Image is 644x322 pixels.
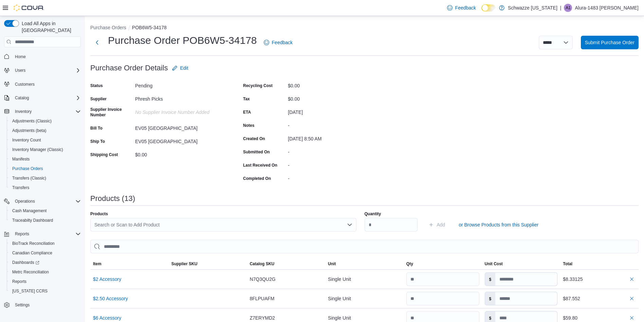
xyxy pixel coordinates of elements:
[325,272,404,286] div: Single Unit
[10,146,81,154] span: Inventory Manager (Classic)
[12,66,81,74] span: Users
[10,184,81,192] span: Transfers
[15,199,35,204] span: Operations
[7,164,84,173] button: Purchase Orders
[15,231,29,237] span: Reports
[15,68,25,73] span: Users
[90,139,105,144] label: Ship To
[7,258,84,267] a: Dashboards
[90,152,118,157] label: Shipping Cost
[261,36,295,49] a: Feedback
[10,126,81,135] span: Adjustments (beta)
[10,287,50,295] a: [US_STATE] CCRS
[563,261,572,267] span: Total
[243,136,265,141] label: Created On
[10,239,81,248] span: BioTrack Reconciliation
[243,123,254,128] label: Notes
[459,221,538,228] span: or Browse Products from this Supplier
[563,294,636,303] div: $87.552
[560,258,639,269] button: Total
[7,277,84,286] button: Reports
[12,197,81,205] span: Operations
[10,277,29,286] a: Reports
[90,125,103,131] label: Bill To
[10,165,81,173] span: Purchase Orders
[7,206,84,216] button: Cash Management
[455,4,476,11] span: Feedback
[328,261,336,267] span: Unit
[404,258,482,269] button: Qty
[93,261,102,267] span: Item
[15,95,29,101] span: Catalog
[288,147,379,155] div: -
[12,107,81,116] span: Inventory
[12,166,43,171] span: Purchase Orders
[10,136,44,144] a: Inventory Count
[12,301,81,309] span: Settings
[169,258,247,269] button: Supplier SKU
[566,4,571,12] span: A1
[15,54,26,60] span: Home
[93,315,121,321] button: $6 Accessory
[12,156,30,162] span: Manifests
[180,65,188,71] span: Edit
[243,83,273,88] label: Recycling Cost
[93,276,121,282] button: $2 Accessory
[563,314,636,322] div: $59.80
[7,154,84,164] button: Manifests
[482,258,560,269] button: Unit Cost
[247,258,325,269] button: Catalog SKU
[10,216,56,224] a: Traceabilty Dashboard
[7,248,84,258] button: Canadian Compliance
[12,66,28,74] button: Users
[12,52,81,61] span: Home
[7,286,84,296] button: [US_STATE] CCRS
[12,288,48,294] span: [US_STATE] CCRS
[12,94,32,102] button: Catalog
[90,107,132,118] label: Supplier Invoice Number
[90,25,126,30] button: Purchase Orders
[560,4,562,12] p: |
[1,79,84,89] button: Customers
[10,249,81,257] span: Canadian Compliance
[12,53,29,61] a: Home
[243,163,277,168] label: Last Received On
[7,267,84,277] button: Metrc Reconciliation
[12,107,34,116] button: Inventory
[481,12,482,12] span: Dark Mode
[437,221,445,228] span: Add
[10,207,49,215] a: Cash Management
[135,94,226,102] div: Phresh Picks
[7,116,84,126] button: Adjustments (Classic)
[7,145,84,154] button: Inventory Manager (Classic)
[15,82,35,87] span: Customers
[1,300,84,310] button: Settings
[10,126,49,135] a: Adjustments (beta)
[1,51,84,61] button: Home
[12,147,63,152] span: Inventory Manager (Classic)
[12,241,55,246] span: BioTrack Reconciliation
[169,61,191,75] button: Edit
[243,176,271,181] label: Completed On
[171,261,198,267] span: Supplier SKU
[10,146,66,154] a: Inventory Manager (Classic)
[250,314,275,322] span: Z7ERYMD2
[10,258,42,267] a: Dashboards
[12,80,81,88] span: Customers
[288,80,379,88] div: $0.00
[7,216,84,225] button: Traceabilty Dashboard
[90,194,135,203] h3: Products (13)
[10,268,81,276] span: Metrc Reconciliation
[444,1,479,15] a: Feedback
[135,149,226,157] div: $0.00
[135,123,226,131] div: EV05 [GEOGRAPHIC_DATA]
[243,96,250,102] label: Tax
[10,207,81,215] span: Cash Management
[12,128,47,133] span: Adjustments (beta)
[12,208,47,214] span: Cash Management
[10,258,81,267] span: Dashboards
[581,36,639,49] button: Submit Purchase Order
[90,96,107,102] label: Supplier
[7,135,84,145] button: Inventory Count
[135,136,226,144] div: EV05 [GEOGRAPHIC_DATA]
